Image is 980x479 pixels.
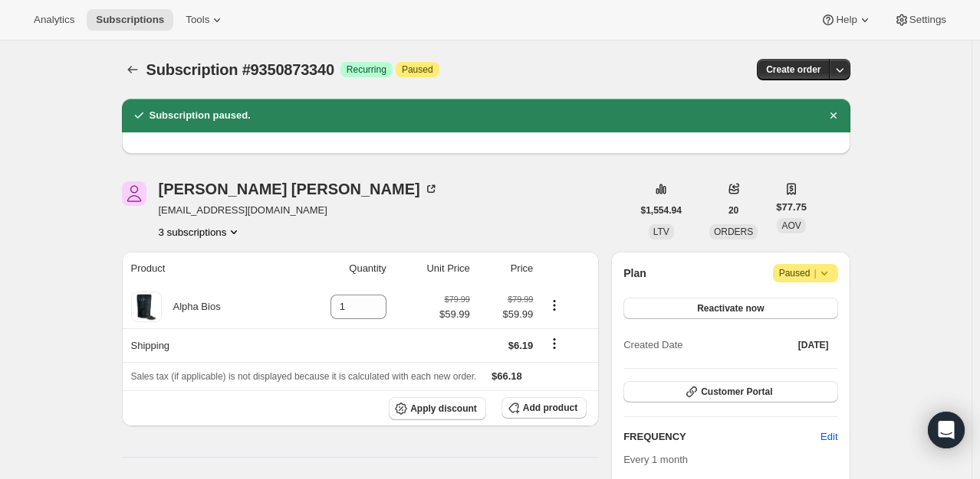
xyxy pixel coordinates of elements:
[162,299,221,314] div: Alpha Bios
[508,340,534,351] span: $6.19
[159,224,242,239] button: Product actions
[402,64,433,76] span: Paused
[410,402,477,415] span: Apply discount
[814,267,816,279] span: |
[653,226,669,237] span: LTV
[728,204,738,217] span: 20
[811,9,881,31] button: Help
[823,105,844,126] button: Dismiss notification
[445,295,470,304] small: $79.99
[779,266,832,281] span: Paused
[502,397,587,419] button: Add product
[122,252,288,285] th: Product
[789,334,838,356] button: [DATE]
[623,337,682,353] span: Created Date
[159,181,439,197] div: [PERSON_NAME] [PERSON_NAME]
[87,9,173,31] button: Subscriptions
[641,204,682,217] span: $1,554.94
[885,9,955,31] button: Settings
[821,429,837,445] span: Edit
[122,328,288,362] th: Shipping
[719,200,748,221] button: 20
[909,14,946,26] span: Settings
[186,14,209,26] span: Tools
[122,181,146,206] span: Katrina Reintjes
[623,381,837,402] button: Customer Portal
[928,412,965,448] div: Open Intercom Messenger
[542,335,567,352] button: Shipping actions
[287,252,391,285] th: Quantity
[492,370,522,382] span: $66.18
[146,61,334,78] span: Subscription #9350873340
[766,64,821,76] span: Create order
[714,226,753,237] span: ORDERS
[623,454,688,465] span: Every 1 month
[479,307,534,322] span: $59.99
[542,297,567,314] button: Product actions
[811,425,847,449] button: Edit
[701,386,772,398] span: Customer Portal
[389,397,486,420] button: Apply discount
[34,14,74,26] span: Analytics
[176,9,234,31] button: Tools
[475,252,538,285] th: Price
[757,59,830,80] button: Create order
[623,298,837,319] button: Reactivate now
[391,252,475,285] th: Unit Price
[347,64,386,76] span: Recurring
[159,203,439,218] span: [EMAIL_ADDRESS][DOMAIN_NAME]
[623,429,821,445] h2: FREQUENCY
[632,200,691,221] button: $1,554.94
[776,200,807,215] span: $77.75
[781,220,801,231] span: AOV
[96,14,164,26] span: Subscriptions
[131,371,477,382] span: Sales tax (if applicable) is not displayed because it is calculated with each new order.
[25,9,84,31] button: Analytics
[439,307,470,322] span: $59.99
[150,108,251,123] h2: Subscription paused.
[836,14,857,26] span: Help
[508,295,533,304] small: $79.99
[697,302,764,314] span: Reactivate now
[523,402,577,414] span: Add product
[623,266,646,281] h2: Plan
[122,59,143,80] button: Subscriptions
[798,339,829,351] span: [DATE]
